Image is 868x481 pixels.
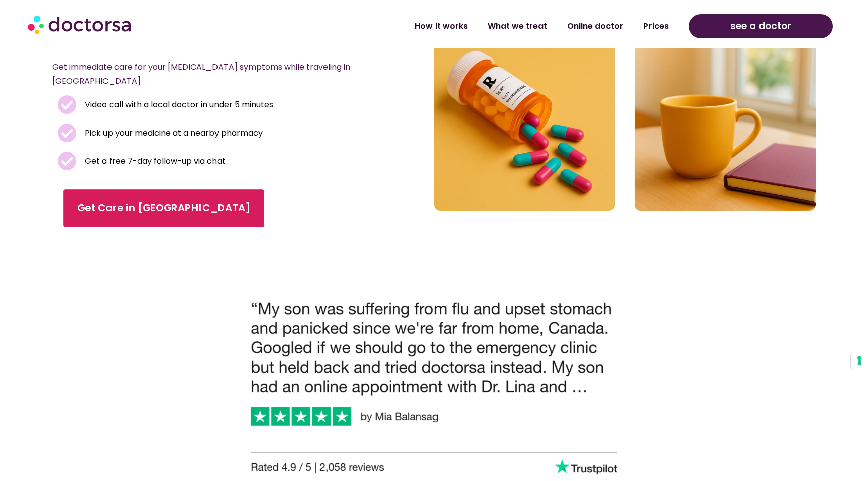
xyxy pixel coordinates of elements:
[63,189,264,227] a: Get Care in [GEOGRAPHIC_DATA]
[52,60,353,88] p: Get immediate care for your [MEDICAL_DATA] symptoms while traveling in [GEOGRAPHIC_DATA]
[633,15,679,38] a: Prices
[77,201,250,215] span: Get Care in [GEOGRAPHIC_DATA]
[478,15,557,38] a: What we treat
[405,15,478,38] a: How it works
[557,15,633,38] a: Online doctor
[689,14,832,38] a: see a doctor
[82,126,263,140] span: Pick up your medicine at a nearby pharmacy
[226,15,679,38] nav: Menu
[730,18,791,34] span: see a doctor
[82,154,226,168] span: Get a free 7-day follow-up via chat
[851,352,868,370] button: Your consent preferences for tracking technologies
[82,98,273,112] span: Video call with a local doctor in under 5 minutes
